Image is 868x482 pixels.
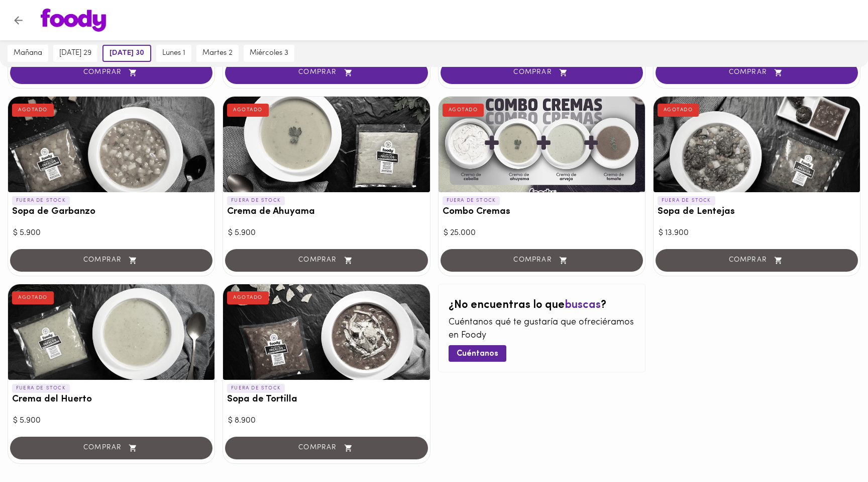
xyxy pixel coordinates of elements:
h3: Sopa de Tortilla [227,394,425,405]
div: AGOTADO [227,104,269,117]
div: $ 8.900 [228,415,424,427]
div: Sopa de Lentejas [654,97,860,192]
span: buscas [565,299,601,311]
span: [DATE] 30 [110,49,144,58]
span: COMPRAR [453,68,630,77]
div: $ 5.900 [13,227,209,239]
div: Combo Cremas [439,97,645,192]
button: [DATE] 30 [102,45,151,62]
h3: Crema del Huerto [12,394,210,405]
button: lunes 1 [156,45,191,62]
p: FUERA DE STOCK [658,196,715,205]
div: $ 5.900 [228,227,424,239]
span: mañana [14,49,42,58]
p: FUERA DE STOCK [227,196,285,205]
span: Cuéntanos [457,349,498,359]
span: COMPRAR [23,68,200,77]
button: miércoles 3 [244,45,294,62]
div: Crema del Huerto [8,284,214,380]
button: COMPRAR [656,61,858,84]
p: FUERA DE STOCK [227,384,285,393]
span: COMPRAR [668,68,845,77]
span: miércoles 3 [250,49,288,58]
button: martes 2 [196,45,239,62]
iframe: Messagebird Livechat Widget [810,424,858,472]
button: mañana [8,45,48,62]
p: FUERA DE STOCK [443,196,500,205]
p: FUERA DE STOCK [12,196,70,205]
div: $ 5.900 [13,415,209,427]
h3: Combo Cremas [443,207,641,217]
h3: Sopa de Garbanzo [12,207,210,217]
div: Sopa de Tortilla [223,284,429,380]
span: martes 2 [202,49,233,58]
h3: Sopa de Lentejas [658,207,856,217]
img: logo.png [41,9,106,32]
button: COMPRAR [10,61,212,84]
div: AGOTADO [227,291,269,304]
div: Sopa de Garbanzo [8,97,214,192]
span: COMPRAR [238,68,415,77]
button: [DATE] 29 [53,45,97,62]
div: $ 25.000 [444,227,640,239]
h2: ¿No encuentras lo que ? [449,299,635,311]
button: Volver [6,8,31,33]
button: COMPRAR [225,61,427,84]
span: [DATE] 29 [59,49,91,58]
button: COMPRAR [441,61,643,84]
div: AGOTADO [658,104,699,117]
div: Crema de Ahuyama [223,97,429,192]
div: $ 13.900 [659,227,855,239]
span: lunes 1 [162,49,185,58]
div: AGOTADO [12,291,54,304]
div: AGOTADO [443,104,484,117]
button: Cuéntanos [449,345,506,362]
p: Cuéntanos qué te gustaría que ofreciéramos en Foody [449,316,635,342]
h3: Crema de Ahuyama [227,207,425,217]
div: AGOTADO [12,104,54,117]
p: FUERA DE STOCK [12,384,70,393]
